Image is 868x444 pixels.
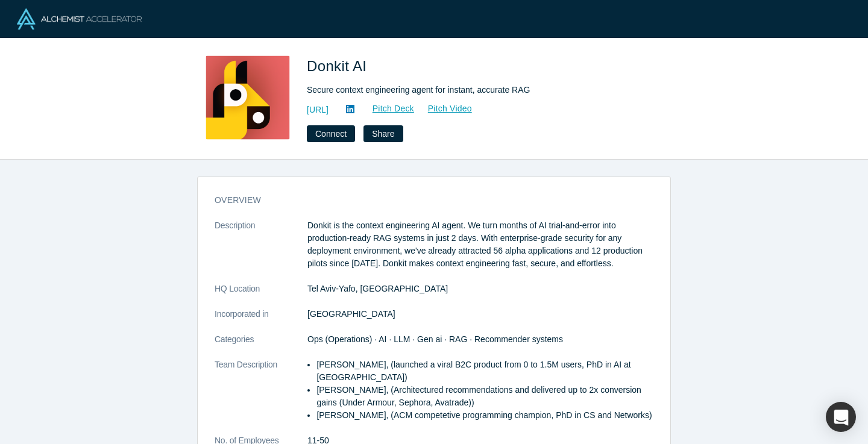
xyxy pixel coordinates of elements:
span: Donkit AI [307,58,371,74]
button: Connect [307,125,355,142]
img: Donkit AI's Logo [206,55,290,140]
li: [PERSON_NAME], (Architectured recommendations and delivered up to 2x conversion gains (Under Armo... [316,384,653,409]
li: [PERSON_NAME], (ACM competetive programming champion, PhD in CS and Networks) [316,409,653,422]
h3: overview [215,194,637,207]
dt: Team Description [215,358,307,434]
div: Secure context engineering agent for instant, accurate RAG [307,84,644,96]
dt: HQ Location [215,283,307,308]
img: Alchemist Logo [17,8,142,30]
dt: Categories [215,333,307,358]
p: Donkit is the context engineering AI agent. We turn months of AI trial-and-error into production-... [307,219,653,270]
a: Pitch Deck [359,102,415,116]
a: [URL] [307,104,329,116]
a: Pitch Video [415,102,473,116]
dd: [GEOGRAPHIC_DATA] [307,308,653,320]
dt: Incorporated in [215,308,307,333]
dt: Description [215,219,307,283]
span: Ops (Operations) · AI · LLM · Gen ai · RAG · Recommender systems [307,334,563,344]
dd: Tel Aviv-Yafo, [GEOGRAPHIC_DATA] [307,283,653,295]
button: Share [363,125,403,142]
li: [PERSON_NAME], (launched a viral B2C product from 0 to 1.5M users, PhD in AI at [GEOGRAPHIC_DATA]) [316,358,653,384]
